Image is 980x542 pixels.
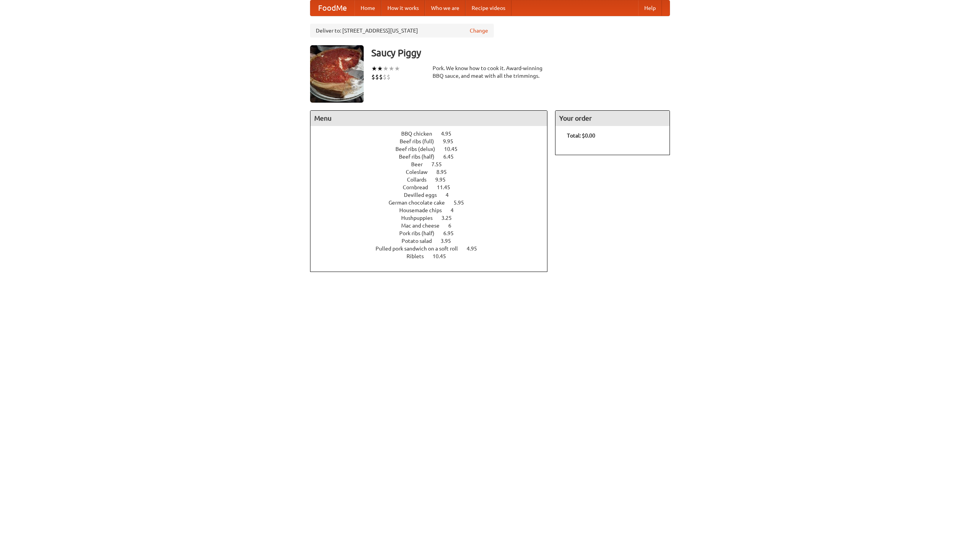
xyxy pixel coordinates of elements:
a: Change [470,27,488,34]
span: Beef ribs (full) [400,138,442,144]
span: 6.45 [443,154,461,160]
span: 6 [448,223,459,229]
span: 10.45 [433,253,454,259]
span: Mac and cheese [401,223,447,229]
img: angular.jpg [310,45,364,103]
li: $ [375,73,379,81]
span: 3.95 [441,238,459,244]
a: German chocolate cake 5.95 [389,200,478,206]
span: Pork ribs (half) [399,230,442,236]
a: Who we are [425,0,465,16]
span: 4 [451,207,461,213]
span: 4 [446,192,456,198]
span: 4.95 [467,246,485,252]
a: Riblets 10.45 [407,253,460,259]
a: Coleslaw 8.95 [406,169,461,175]
span: 7.55 [431,161,449,167]
li: ★ [371,64,377,73]
a: Recipe videos [465,0,511,16]
div: Pork. We know how to cook it. Award-winning BBQ sauce, and meat with all the trimmings. [433,64,547,80]
a: Collards 9.95 [407,177,460,183]
a: Mac and cheese 6 [401,223,465,229]
span: Pulled pork sandwich on a soft roll [376,246,465,252]
li: $ [379,73,383,81]
a: Home [354,0,381,16]
span: Beer [411,161,430,167]
li: ★ [394,64,400,73]
span: Collards [407,177,434,183]
li: $ [387,73,390,81]
li: $ [371,73,375,81]
span: 3.25 [441,215,459,221]
a: Beef ribs (delux) 10.45 [395,146,472,152]
span: 6.95 [443,230,461,236]
a: BBQ chicken 4.95 [401,131,465,137]
h3: Saucy Piggy [371,45,670,61]
span: Cornbread [403,184,436,190]
li: $ [383,73,387,81]
span: 9.95 [443,138,461,144]
span: Devilled eggs [404,192,444,198]
a: Hushpuppies 3.25 [401,215,466,221]
a: Beef ribs (full) 9.95 [400,138,467,144]
span: 8.95 [436,169,454,175]
b: Total: $0.00 [567,133,595,139]
a: Housemade chips 4 [399,207,468,213]
div: Deliver to: [STREET_ADDRESS][US_STATE] [310,24,494,38]
a: Pork ribs (half) 6.95 [399,230,468,236]
a: Cornbread 11.45 [403,184,464,190]
h4: Your order [555,111,670,126]
a: How it works [381,0,425,16]
a: Potato salad 3.95 [402,238,465,244]
li: ★ [377,64,383,73]
span: German chocolate cake [389,200,452,206]
a: FoodMe [310,0,354,16]
span: Housemade chips [399,207,449,213]
span: Beef ribs (half) [399,154,442,160]
span: Coleslaw [406,169,435,175]
span: 4.95 [441,131,459,137]
span: Potato salad [402,238,439,244]
a: Beer 7.55 [411,161,456,167]
a: Beef ribs (half) 6.45 [399,154,468,160]
li: ★ [383,64,389,73]
span: 11.45 [437,184,458,190]
span: 9.95 [435,177,453,183]
a: Pulled pork sandwich on a soft roll 4.95 [376,246,491,252]
h4: Menu [310,111,547,126]
span: BBQ chicken [401,131,440,137]
a: Devilled eggs 4 [404,192,463,198]
a: Help [638,0,662,16]
li: ★ [389,64,394,73]
span: 10.45 [444,146,465,152]
span: Riblets [407,253,431,259]
span: Hushpuppies [401,215,440,221]
span: Beef ribs (delux) [395,146,443,152]
span: 5.95 [454,200,472,206]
